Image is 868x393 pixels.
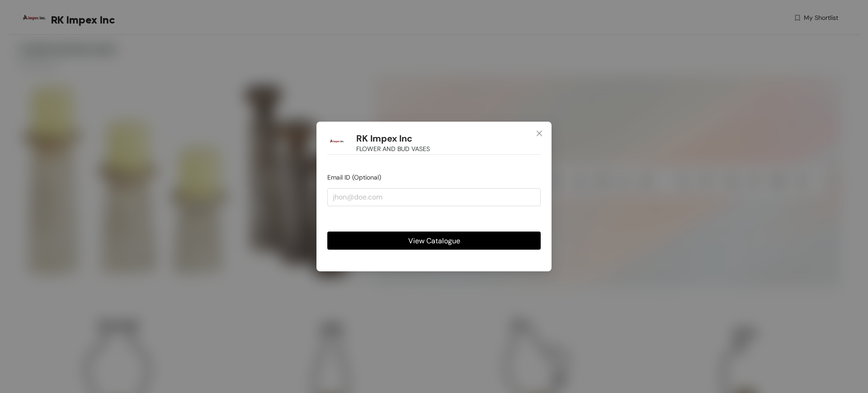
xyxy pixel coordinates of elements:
[327,133,345,151] img: Buyer Portal
[527,122,552,146] button: Close
[356,133,412,144] h1: RK Impex Inc
[408,235,460,246] span: View Catalogue
[356,144,430,154] span: FLOWER AND BUD VASES
[327,232,541,250] button: View Catalogue
[327,173,381,181] span: Email ID (Optional)
[536,130,543,137] span: close
[327,188,541,206] input: jhon@doe.com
